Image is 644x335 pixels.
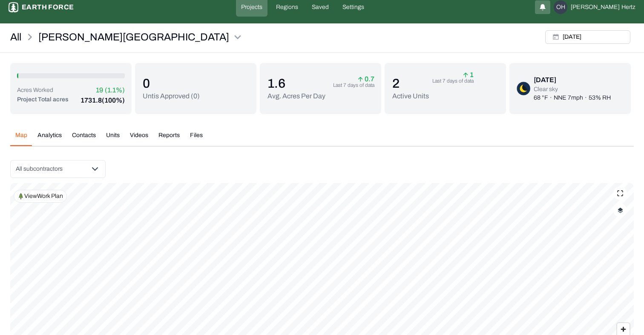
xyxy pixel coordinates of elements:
p: 0.7 [358,77,374,82]
p: Clear sky [534,85,611,94]
a: All [10,30,21,44]
p: Earth force [22,2,74,12]
p: Avg. Acres Per Day [267,91,325,101]
img: earthforce-logo-white-uG4MPadI.svg [9,2,18,12]
p: Projects [241,3,262,11]
img: arrow [463,72,468,77]
button: Units [101,131,125,146]
button: [DATE] [545,30,630,44]
button: Map [10,131,32,146]
p: Acres Worked [17,86,53,94]
img: clear-sky-night-D7zLJEpc.png [517,82,530,95]
button: Reports [153,131,185,146]
button: Analytics [32,131,67,146]
p: 0 [143,76,200,91]
div: [DATE] [534,75,611,85]
img: arrow [358,77,363,82]
div: OH [554,0,567,14]
p: (1.1%) [105,85,125,95]
p: 1.6 [267,76,325,91]
p: Last 7 days of data [333,82,374,89]
span: Hertz [621,3,635,11]
p: 53% RH [589,94,611,102]
p: [PERSON_NAME][GEOGRAPHIC_DATA] [38,30,229,44]
p: Active Units [392,91,429,101]
p: View Work Plan [24,192,63,200]
button: Files [185,131,208,146]
p: 68 °F [534,94,548,102]
p: · [550,94,552,102]
img: layerIcon [618,207,623,213]
button: OH[PERSON_NAME]Hertz [554,0,635,14]
p: All subcontractors [16,165,63,173]
button: Contacts [67,131,101,146]
span: [PERSON_NAME] [571,3,620,11]
p: NNE 7mph [554,94,583,102]
p: Untis Approved ( 0 ) [143,91,200,101]
button: Videos [125,131,153,146]
p: Saved [312,3,329,11]
button: All subcontractors [10,160,106,178]
p: Last 7 days of data [432,77,474,84]
p: Settings [342,3,364,11]
p: · [585,94,587,102]
p: 19 [96,85,103,95]
p: Project Total acres [17,95,69,106]
p: 1731.8 (100%) [80,95,125,106]
p: 1 [463,72,474,77]
p: Regions [276,3,298,11]
p: 2 [392,76,429,91]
